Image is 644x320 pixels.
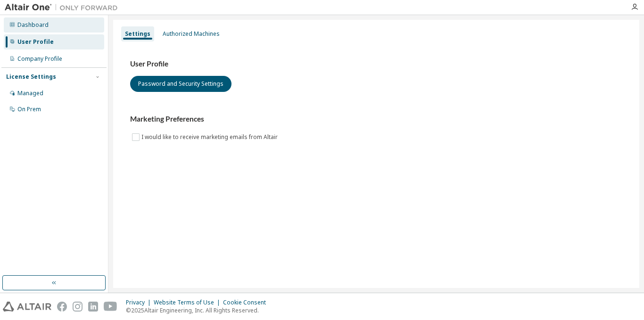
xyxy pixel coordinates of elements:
h3: Marketing Preferences [130,115,622,124]
div: On Prem [17,106,41,113]
div: Cookie Consent [223,299,272,306]
div: Company Profile [17,55,62,63]
h3: User Profile [130,59,622,69]
div: Settings [125,30,150,38]
div: Managed [17,90,43,97]
img: facebook.svg [57,302,67,312]
div: Dashboard [17,21,49,29]
img: youtube.svg [104,302,117,312]
img: instagram.svg [73,302,83,312]
div: Website Terms of Use [154,299,223,306]
img: linkedin.svg [88,302,98,312]
button: Password and Security Settings [130,76,231,92]
div: Privacy [126,299,154,306]
label: I would like to receive marketing emails from Altair [141,131,280,143]
div: Authorized Machines [163,30,220,38]
img: Altair One [5,3,123,12]
img: altair_logo.svg [3,302,51,312]
div: User Profile [17,38,54,46]
p: © 2025 Altair Engineering, Inc. All Rights Reserved. [126,306,272,314]
div: License Settings [6,73,56,81]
